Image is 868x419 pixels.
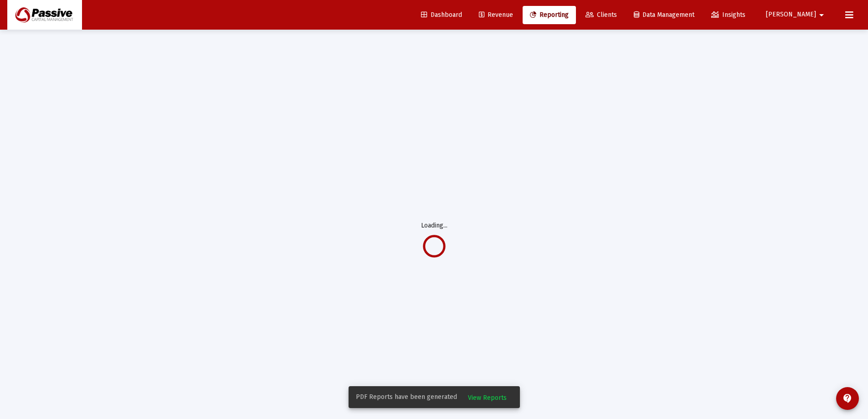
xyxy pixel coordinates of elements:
[468,394,507,402] span: View Reports
[414,6,469,24] a: Dashboard
[530,11,569,19] span: Reporting
[578,6,624,24] a: Clients
[14,6,75,24] img: Dashboard
[461,389,514,405] button: View Reports
[586,11,617,19] span: Clients
[711,11,745,19] span: Insights
[842,393,853,404] mat-icon: contact_support
[766,11,816,19] span: [PERSON_NAME]
[755,5,838,24] button: [PERSON_NAME]
[479,11,513,19] span: Revenue
[704,6,753,24] a: Insights
[356,393,457,402] span: PDF Reports have been generated
[472,6,520,24] a: Revenue
[523,6,576,24] a: Reporting
[627,6,702,24] a: Data Management
[634,11,694,19] span: Data Management
[816,6,827,24] mat-icon: arrow_drop_down
[421,11,462,19] span: Dashboard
